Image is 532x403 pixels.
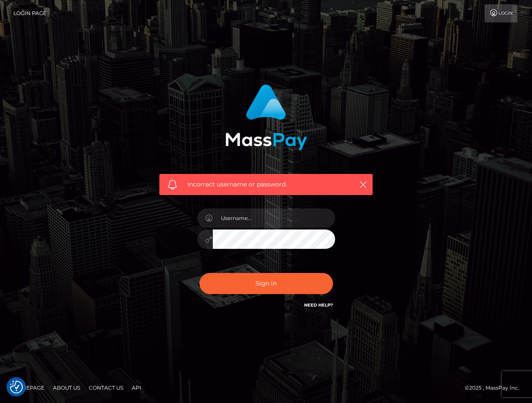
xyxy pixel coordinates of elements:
button: Consent Preferences [10,381,23,394]
span: Incorrect username or password. [187,180,345,189]
a: Login [485,4,517,22]
div: © 2025 , MassPay Inc. [465,383,526,393]
a: API [128,381,145,394]
a: Contact Us [85,381,127,394]
a: Need Help? [304,302,333,308]
input: Username... [213,208,335,228]
a: About Us [50,381,84,394]
img: Revisit consent button [10,381,23,394]
img: MassPay Login [225,84,307,150]
a: Homepage [9,381,48,394]
button: Sign in [199,273,333,294]
a: Login Page [13,4,47,22]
